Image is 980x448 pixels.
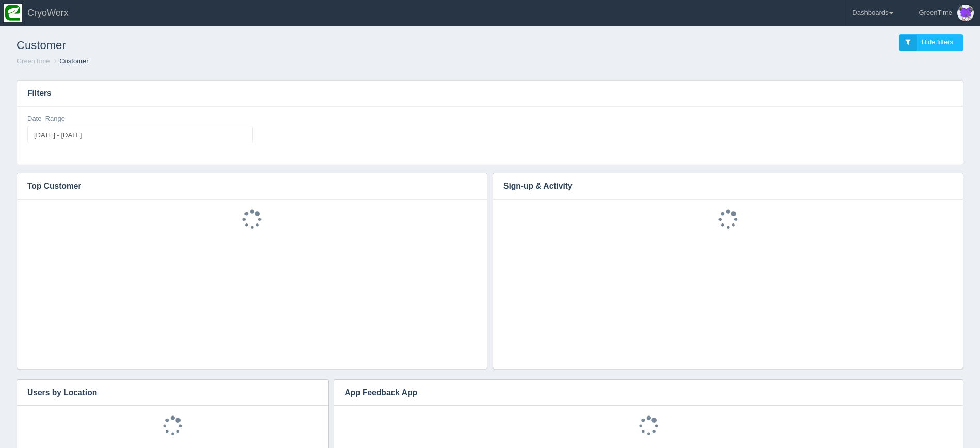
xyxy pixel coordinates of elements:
h3: Sign-up & Activity [493,173,948,199]
span: Hide filters [922,38,953,46]
div: GreenTime [919,3,952,23]
h3: Top Customer [17,173,471,199]
a: GreenTime [17,57,50,65]
a: Hide filters [899,34,963,51]
img: Profile Picture [957,5,974,21]
h3: Filters [17,81,963,106]
li: Customer [52,57,88,67]
h3: App Feedback App [334,380,948,406]
h1: Customer [17,34,490,57]
img: so2zg2bv3y2ub16hxtjr.png [4,4,22,22]
span: CryoWerx [27,8,69,18]
h3: Users by Location [17,380,313,406]
label: Date_Range [27,114,65,124]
